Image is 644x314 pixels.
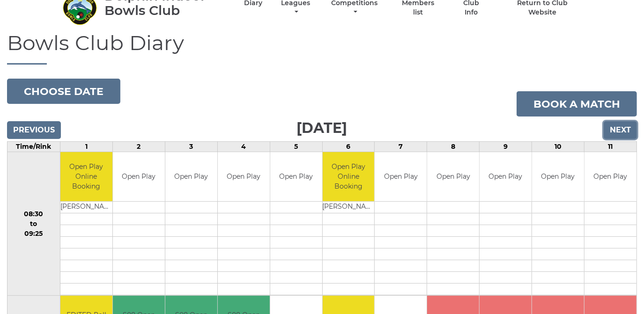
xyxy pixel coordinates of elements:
td: 9 [480,142,532,152]
td: 5 [270,142,322,152]
input: Next [604,121,637,139]
td: 4 [217,142,270,152]
td: 8 [427,142,480,152]
td: Open Play Online Booking [323,152,375,201]
td: Open Play [480,152,532,201]
td: Open Play [585,152,637,201]
td: [PERSON_NAME] [323,201,375,213]
button: Choose date [7,79,120,104]
td: Time/Rink [7,142,60,152]
td: Open Play [113,152,165,201]
h1: Bowls Club Diary [7,31,637,65]
td: Open Play [375,152,427,201]
a: Book a match [517,91,637,117]
td: Open Play [270,152,322,201]
td: Open Play [427,152,479,201]
input: Previous [7,121,61,139]
td: 1 [60,142,112,152]
td: 08:30 to 09:25 [7,152,60,296]
td: Open Play [532,152,584,201]
td: [PERSON_NAME] [60,201,112,213]
td: 10 [532,142,585,152]
td: Open Play [218,152,270,201]
td: 3 [165,142,217,152]
td: 2 [112,142,165,152]
td: 11 [585,142,637,152]
td: Open Play Online Booking [60,152,112,201]
td: 6 [322,142,375,152]
td: Open Play [165,152,217,201]
td: 7 [375,142,427,152]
